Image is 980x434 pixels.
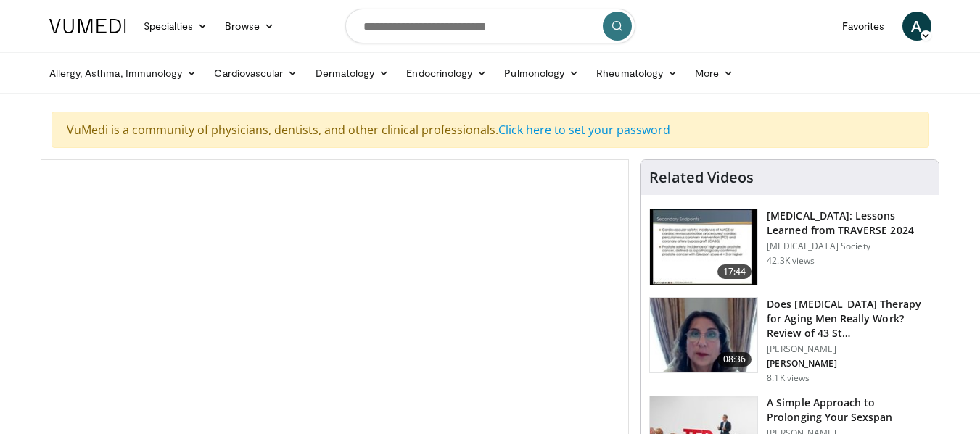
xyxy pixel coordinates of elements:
[767,209,930,238] h3: [MEDICAL_DATA]: Lessons Learned from TRAVERSE 2024
[495,59,588,88] a: Pulmonology
[345,9,635,43] input: Search topics, interventions
[767,396,930,425] h3: A Simple Approach to Prolonging Your Sexspan
[41,59,206,88] a: Allergy, Asthma, Immunology
[767,255,815,267] p: 42.3K views
[135,12,217,41] a: Specialties
[649,169,754,186] h4: Related Videos
[588,59,686,88] a: Rheumatology
[686,59,742,88] a: More
[833,12,894,41] a: Favorites
[717,352,752,367] span: 08:36
[767,241,930,252] p: [MEDICAL_DATA] Society
[767,297,930,341] h3: Does [MEDICAL_DATA] Therapy for Aging Men Really Work? Review of 43 St…
[902,12,931,41] a: A
[717,264,752,279] span: 17:44
[650,298,757,373] img: 4d4bce34-7cbb-4531-8d0c-5308a71d9d6c.150x105_q85_crop-smart_upscale.jpg
[649,297,930,384] a: 08:36 Does [MEDICAL_DATA] Therapy for Aging Men Really Work? Review of 43 St… [PERSON_NAME] [PERS...
[767,358,930,370] p: [PERSON_NAME]
[307,59,398,88] a: Dermatology
[52,112,929,148] div: VuMedi is a community of physicians, dentists, and other clinical professionals.
[216,12,283,41] a: Browse
[767,372,810,384] p: 8.1K views
[205,59,306,88] a: Cardiovascular
[649,209,930,285] a: 17:44 [MEDICAL_DATA]: Lessons Learned from TRAVERSE 2024 [MEDICAL_DATA] Society 42.3K views
[767,343,930,355] p: [PERSON_NAME]
[498,122,670,138] a: Click here to set your password
[398,59,495,88] a: Endocrinology
[49,19,126,33] img: VuMedi Logo
[650,209,757,285] img: 1317c62a-2f0d-4360-bee0-b1bff80fed3c.150x105_q85_crop-smart_upscale.jpg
